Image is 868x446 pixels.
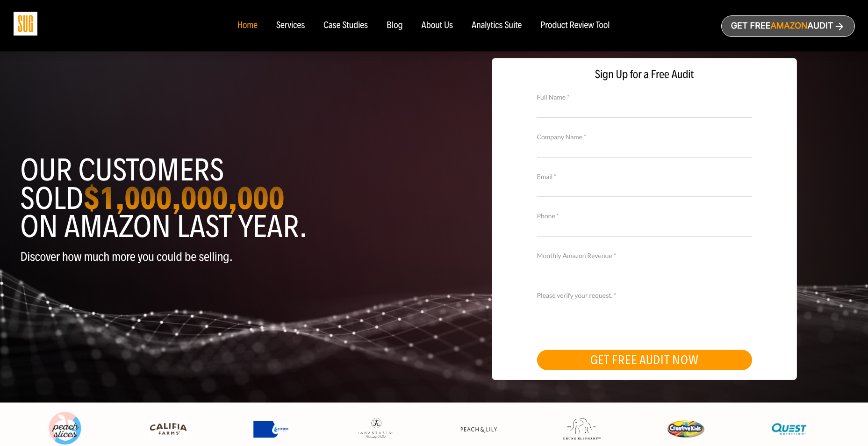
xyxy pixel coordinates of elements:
[563,418,601,440] img: Drunk Elephant
[323,21,368,31] a: Case Studies
[387,21,403,31] a: Blog
[502,68,787,81] span: Sign Up for a Free Audit
[357,417,394,440] img: Anastasia Beverly Hills
[537,141,752,157] input: Company Name *
[150,419,187,439] img: Califia Farms
[237,21,257,31] a: Home
[721,15,855,37] a: Get freeAmazonAudit
[253,421,291,438] img: Express Water
[537,211,752,221] label: Phone *
[537,251,752,261] label: Monthly Amazon Revenue *
[537,220,752,237] input: Contact Number *
[537,180,752,197] input: Email *
[537,92,752,102] label: Full Name *
[276,21,305,31] a: Services
[537,350,752,370] button: GET FREE AUDIT NOW
[537,260,752,276] input: Monthly Amazon Revenue *
[21,250,427,264] p: Discover how much more you could be selling.
[21,156,427,241] h1: Our customers sold on Amazon last year.
[667,420,704,438] img: Creative Kids
[14,12,37,36] img: Sug
[540,21,610,31] a: Product Review Tool
[472,21,522,31] a: Analytics Suite
[422,21,453,31] a: About Us
[537,132,752,142] label: Company Name *
[537,299,679,336] iframe: reCAPTCHA
[537,172,752,182] label: Email *
[770,419,808,439] img: Quest Nutriton
[537,290,752,301] label: Please verify your request. *
[537,101,752,117] input: Full Name *
[460,426,497,433] img: Peach & Lily
[83,179,284,217] strong: $1,000,000,000
[770,21,807,31] span: Amazon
